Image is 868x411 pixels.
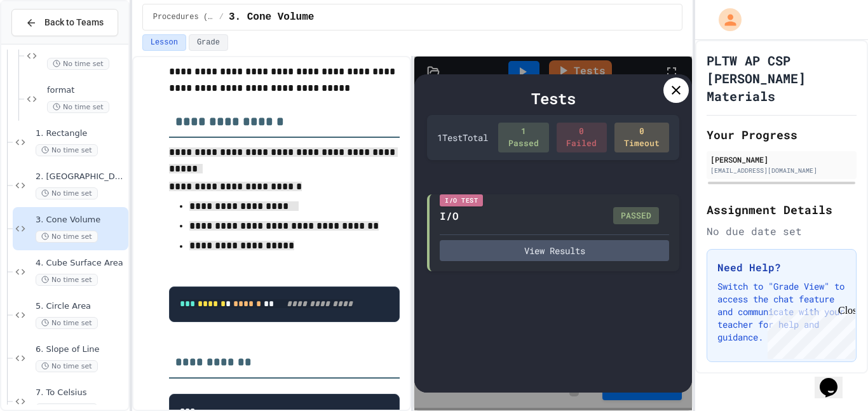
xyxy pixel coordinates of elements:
span: / [219,12,224,22]
span: 3. Cone Volume [229,10,314,25]
div: PASSED [613,207,659,225]
iframe: chat widget [815,360,855,398]
span: No time set [36,360,98,372]
span: No time set [36,231,98,243]
h3: Need Help? [717,260,846,275]
div: 0 Failed [557,123,607,152]
span: Back to Teams [44,16,104,29]
h2: Assignment Details [707,201,857,219]
span: No time set [36,187,98,199]
span: 7. To Celsius [36,387,126,398]
iframe: chat widget [763,305,855,359]
div: 1 Test Total [437,131,488,144]
div: 0 Timeout [614,123,669,152]
button: Lesson [142,34,186,51]
h1: PLTW AP CSP [PERSON_NAME] Materials [707,51,857,105]
div: Chat with us now!Close [5,5,88,81]
span: Procedures (Functions) [153,12,214,22]
button: View Results [440,240,669,261]
span: No time set [36,317,98,329]
h2: Your Progress [707,126,857,144]
div: I/O [440,208,459,224]
span: 1. Rectangle [36,128,126,139]
span: No time set [36,274,98,286]
span: No time set [36,144,98,156]
span: 6. Slope of Line [36,344,126,355]
span: format [47,85,126,96]
div: No due date set [707,224,857,239]
span: No time set [47,101,109,113]
div: My Account [705,5,745,34]
div: Tests [427,87,679,110]
span: 4. Cube Surface Area [36,258,126,269]
span: 3. Cone Volume [36,215,126,226]
button: Back to Teams [11,9,118,36]
span: 2. [GEOGRAPHIC_DATA] [36,172,126,182]
div: [PERSON_NAME] [710,154,853,165]
div: 1 Passed [498,123,548,152]
div: I/O Test [440,194,483,206]
span: 5. Circle Area [36,301,126,312]
span: No time set [47,58,109,70]
button: Grade [189,34,228,51]
div: [EMAIL_ADDRESS][DOMAIN_NAME] [710,166,853,175]
p: Switch to "Grade View" to access the chat feature and communicate with your teacher for help and ... [717,280,846,344]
